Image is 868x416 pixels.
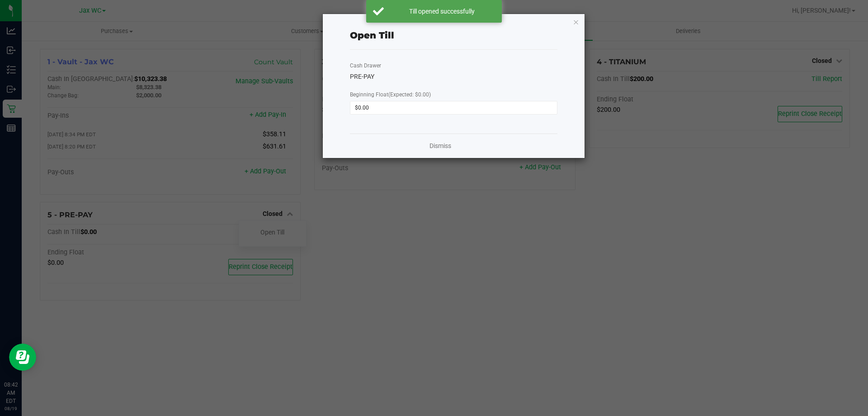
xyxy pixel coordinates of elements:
iframe: Resource center [9,344,36,371]
a: Dismiss [429,141,451,151]
span: (Expected: $0.00) [388,91,431,98]
span: Beginning Float [350,91,431,98]
label: Cash Drawer [350,62,381,70]
div: PRE-PAY [350,72,557,81]
div: Open Till [350,29,394,42]
div: Till opened successfully [389,7,495,16]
